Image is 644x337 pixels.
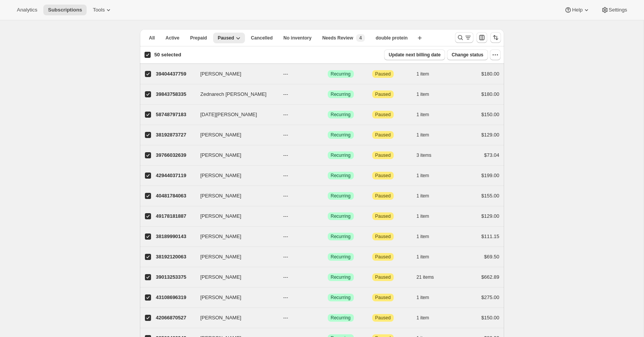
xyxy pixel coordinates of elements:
span: Recurring [331,274,351,280]
p: 42944037119 [156,172,194,179]
button: [PERSON_NAME] [196,129,273,141]
span: Paused [375,112,391,118]
p: 39843758335 [156,90,194,98]
span: Paused [375,233,391,240]
span: $180.00 [481,91,499,97]
button: 1 item [417,130,438,140]
button: 1 item [417,312,438,323]
p: 49178181887 [156,212,194,220]
span: --- [283,173,288,178]
span: Paused [375,132,391,138]
button: [DATE][PERSON_NAME] [196,108,273,121]
span: Paused [375,315,391,321]
button: 1 item [417,89,438,100]
span: Change status [452,52,483,58]
button: Subscriptions [43,5,87,15]
span: $69.50 [484,254,499,260]
button: Customize table column order and visibility [476,32,487,43]
span: 1 item [417,91,429,97]
span: [PERSON_NAME] [200,233,242,240]
div: 38189990143[PERSON_NAME]---SuccessRecurringAttentionPaused1 item$111.15 [156,231,499,242]
p: 43108696319 [156,294,194,301]
p: 38192873727 [156,131,194,139]
span: 1 item [417,315,429,321]
button: [PERSON_NAME] [196,149,273,161]
button: [PERSON_NAME] [196,312,273,324]
span: --- [283,254,288,260]
span: Needs Review [322,35,353,41]
div: 40481784063[PERSON_NAME]---SuccessRecurringAttentionPaused1 item$155.00 [156,191,499,201]
div: 38192873727[PERSON_NAME]---SuccessRecurringAttentionPaused1 item$129.00 [156,130,499,140]
span: --- [283,132,288,138]
span: 1 item [417,233,429,240]
span: [PERSON_NAME] [200,294,242,301]
button: [PERSON_NAME] [196,68,273,80]
span: Paused [375,213,391,219]
span: --- [283,274,288,280]
span: Paused [375,71,391,77]
span: All [149,35,155,41]
div: 42066870527[PERSON_NAME]---SuccessRecurringAttentionPaused1 item$150.00 [156,312,499,323]
span: $275.00 [481,294,499,300]
button: [PERSON_NAME] [196,251,273,263]
button: Create new view [414,33,426,43]
span: 1 item [417,173,429,179]
span: $150.00 [481,315,499,321]
span: --- [283,152,288,158]
span: Tools [93,7,105,13]
span: Recurring [331,152,351,158]
span: $155.00 [481,193,499,199]
span: Paused [375,91,391,97]
span: Analytics [17,7,37,13]
span: Zednarech [PERSON_NAME] [200,90,267,98]
button: Analytics [12,5,42,15]
span: Prepaid [190,35,207,41]
span: Help [572,7,582,13]
span: Recurring [331,193,351,199]
button: Sort the results [490,32,501,43]
span: [PERSON_NAME] [200,253,242,261]
span: --- [283,294,288,300]
span: Recurring [331,112,351,118]
span: 21 items [417,274,434,280]
button: 1 item [417,191,438,201]
span: Paused [375,193,391,199]
div: 39766032639[PERSON_NAME]---SuccessRecurringAttentionPaused3 items$73.04 [156,150,499,161]
span: [PERSON_NAME] [200,212,242,220]
span: Recurring [331,233,351,240]
span: double protein [376,35,407,41]
span: [PERSON_NAME] [200,273,242,281]
p: 38189990143 [156,233,194,240]
span: 1 item [417,213,429,219]
span: Recurring [331,71,351,77]
button: Zednarech [PERSON_NAME] [196,88,273,100]
span: --- [283,71,288,77]
button: [PERSON_NAME] [196,210,273,222]
div: 49178181887[PERSON_NAME]---SuccessRecurringAttentionPaused1 item$129.00 [156,211,499,222]
span: $199.00 [481,173,499,178]
button: Tools [88,5,117,15]
p: 42066870527 [156,314,194,322]
span: --- [283,233,288,239]
span: [PERSON_NAME] [200,314,242,322]
span: $180.00 [481,71,499,77]
span: Paused [375,173,391,179]
span: Recurring [331,294,351,301]
span: 1 item [417,71,429,77]
span: Paused [375,254,391,260]
span: [PERSON_NAME] [200,151,242,159]
span: 1 item [417,132,429,138]
span: Recurring [331,213,351,219]
span: $662.89 [481,274,499,280]
button: [PERSON_NAME] [196,230,273,243]
span: --- [283,193,288,199]
span: Recurring [331,132,351,138]
p: 39404437759 [156,70,194,78]
span: Paused [218,35,234,41]
span: $73.04 [484,152,499,158]
button: Help [560,5,595,15]
p: 50 selected [154,51,181,59]
span: 1 item [417,193,429,199]
span: Recurring [331,254,351,260]
span: 1 item [417,254,429,260]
